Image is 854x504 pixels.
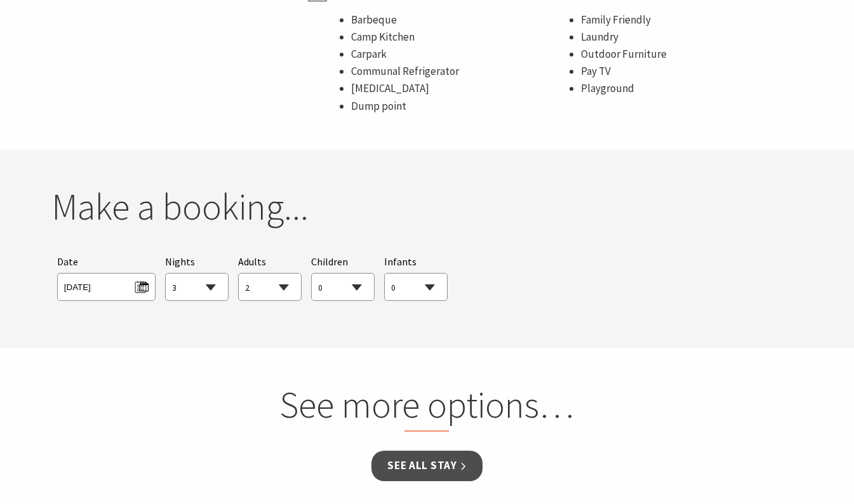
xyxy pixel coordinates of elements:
li: Carpark [351,46,568,63]
span: Nights [165,254,195,270]
span: Adults [238,255,266,268]
div: Please choose your desired arrival date [57,254,156,302]
li: Pay TV [581,63,798,80]
h2: See more options… [185,383,669,432]
span: Children [311,255,348,268]
li: Playground [581,80,798,97]
li: Laundry [581,29,798,46]
a: See all Stay [371,451,482,481]
span: Infants [384,255,417,268]
li: Barbeque [351,11,568,29]
h2: Make a booking... [51,185,803,229]
li: Communal Refrigerator [351,63,568,80]
span: [DATE] [64,277,149,294]
li: Dump point [351,98,568,115]
span: Date [57,255,78,268]
div: Choose a number of nights [165,254,229,302]
li: Outdoor Furniture [581,46,798,63]
li: [MEDICAL_DATA] [351,80,568,97]
li: Camp Kitchen [351,29,568,46]
li: Family Friendly [581,11,798,29]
